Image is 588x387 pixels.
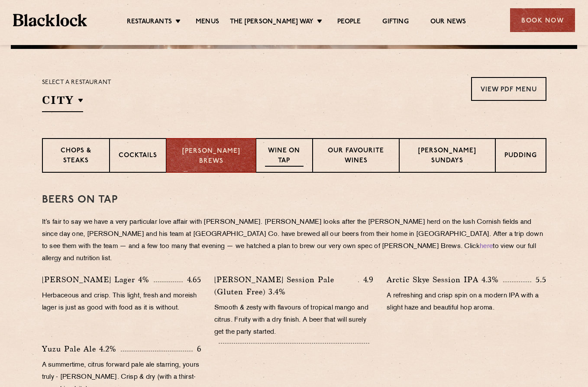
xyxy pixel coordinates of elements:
a: People [337,18,361,27]
a: Our News [430,18,466,27]
p: 4.65 [183,274,201,285]
p: 5.5 [531,274,546,285]
a: here [480,243,493,250]
h2: City [42,93,83,112]
p: Smooth & zesty with flavours of tropical mango and citrus. Fruity with a dry finish. A beer that ... [214,302,374,339]
p: [PERSON_NAME] Lager 4% [42,274,154,286]
img: BL_Textured_Logo-footer-cropped.svg [13,14,87,26]
a: Restaurants [127,18,172,27]
h3: Beers on tap [42,194,546,206]
p: Chops & Steaks [52,146,101,167]
p: Arctic Skye Session IPA 4.3% [387,274,503,286]
a: View PDF Menu [471,77,546,101]
p: Select a restaurant [42,77,112,88]
p: Our favourite wines [322,146,390,167]
p: A refreshing and crisp spin on a modern IPA with a slight haze and beautiful hop aroma. [387,290,546,314]
p: It’s fair to say we have a very particular love affair with [PERSON_NAME]. [PERSON_NAME] looks af... [42,216,546,265]
a: Menus [196,18,219,27]
p: Cocktails [119,151,157,162]
a: The [PERSON_NAME] Way [230,18,313,27]
p: [PERSON_NAME] Session Pale (Gluten Free) 3.4% [214,274,358,298]
p: Yuzu Pale Ale 4.2% [42,343,121,355]
p: Herbaceous and crisp. This light, fresh and moreish lager is just as good with food as it is with... [42,290,201,314]
p: 4.9 [359,274,374,285]
p: Wine on Tap [265,146,304,167]
p: [PERSON_NAME] Sundays [408,146,486,167]
p: 6 [193,343,201,355]
p: [PERSON_NAME] Brews [175,147,246,166]
div: Book Now [510,8,575,32]
p: Pudding [504,151,537,162]
a: Gifting [382,18,408,27]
